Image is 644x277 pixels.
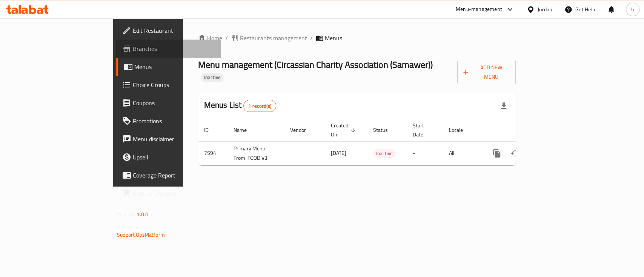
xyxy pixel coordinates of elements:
span: Add New Menu [463,63,510,82]
span: Get support on: [117,222,152,232]
button: more [488,144,506,162]
h2: Menus List [204,99,276,112]
span: Promotions [133,116,215,125]
span: Edit Restaurant [133,26,215,35]
th: Actions [482,119,566,142]
nav: breadcrumb [198,34,516,43]
a: Support.OpsPlatform [117,230,165,240]
td: - [407,141,443,165]
a: Coupons [116,94,221,112]
a: Upsell [116,148,221,166]
a: Grocery Checklist [116,184,221,202]
a: Menus [116,58,221,76]
span: Status [373,125,398,135]
button: Add New Menu [457,61,516,84]
a: Edit Restaurant [116,21,221,40]
a: Promotions [116,112,221,130]
span: h [631,5,634,14]
td: All [443,141,482,165]
span: Coupons [133,98,215,107]
span: Coverage Report [133,171,215,180]
li: / [310,34,313,43]
span: Menus [325,34,342,43]
span: Branches [133,44,215,53]
span: Created On [331,121,358,139]
div: Total records count [243,100,276,112]
div: Menu-management [456,5,502,14]
span: 1.0.0 [137,210,148,219]
span: Grocery Checklist [133,189,215,198]
a: Coverage Report [116,166,221,184]
span: Menus [134,62,215,71]
a: Restaurants management [231,34,307,43]
a: Choice Groups [116,76,221,94]
span: Locale [449,125,473,135]
span: 1 record(s) [244,103,276,110]
a: Branches [116,40,221,58]
button: Change Status [506,144,524,162]
span: Vendor [290,125,316,135]
span: Upsell [133,153,215,162]
span: Name [234,125,257,135]
span: Version: [117,210,135,219]
span: Restaurants management [240,34,307,43]
span: [DATE] [331,148,346,158]
a: Menu disclaimer [116,130,221,148]
span: Menu disclaimer [133,135,215,144]
table: enhanced table [198,119,566,165]
li: / [225,34,228,43]
div: Jordan [538,5,552,14]
span: Menu management ( ​Circassian ​Charity ​Association​ (Samawer) ) [198,56,433,73]
span: ID [204,125,218,135]
span: Choice Groups [133,80,215,89]
span: Start Date [413,121,434,139]
td: Primary Menu From IFOOD V3 [227,141,284,165]
span: Inactive [373,149,396,158]
div: Export file [495,97,513,115]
